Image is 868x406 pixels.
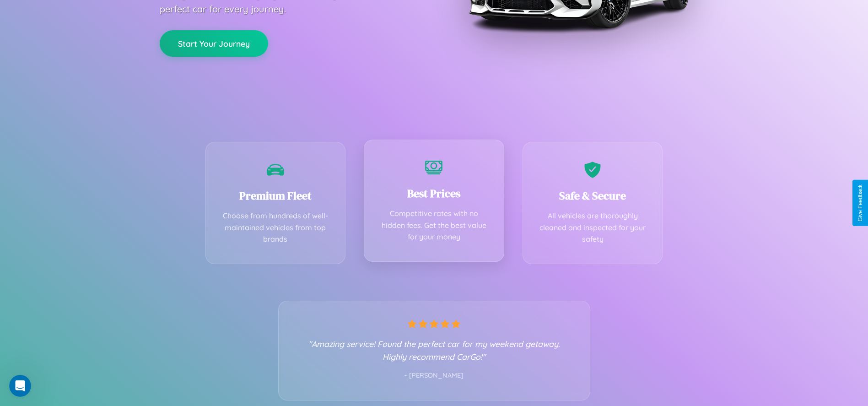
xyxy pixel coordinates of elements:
iframe: Intercom live chat [9,375,31,397]
p: All vehicles are thoroughly cleaned and inspected for your safety [537,210,649,245]
h3: Premium Fleet [220,188,332,203]
p: Competitive rates with no hidden fees. Get the best value for your money [378,208,490,243]
button: Start Your Journey [160,30,268,57]
h3: Safe & Secure [537,188,649,203]
h3: Best Prices [378,186,490,201]
p: "Amazing service! Found the perfect car for my weekend getaway. Highly recommend CarGo!" [297,337,571,363]
p: - [PERSON_NAME] [297,370,571,382]
p: Choose from hundreds of well-maintained vehicles from top brands [220,210,332,245]
div: Give Feedback [857,184,863,222]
